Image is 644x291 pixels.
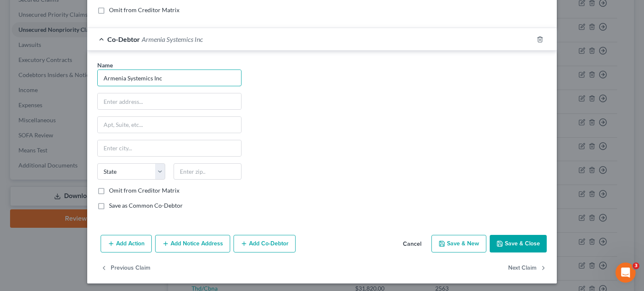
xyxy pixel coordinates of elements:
[101,259,151,277] button: Previous Claim
[508,259,547,277] button: Next Claim
[396,236,428,252] button: Cancel
[107,35,140,43] span: Co-Debtor
[615,263,636,283] iframe: Intercom live chat
[633,263,639,269] span: 3
[174,163,241,180] input: Enter zip..
[98,70,241,86] input: Enter name...
[490,235,547,252] button: Save & Close
[109,201,183,210] label: Save as Common Co-Debtor
[142,35,203,43] span: Armenia Systemics Inc
[109,6,179,13] span: Omit from Creditor Matrix
[431,235,486,252] button: Save & New
[109,186,179,195] label: Omit from Creditor Matrix
[234,235,296,252] button: Add Co-Debtor
[155,235,230,252] button: Add Notice Address
[98,117,241,133] input: Apt, Suite, etc...
[98,93,241,109] input: Enter address...
[97,62,113,69] span: Name
[98,140,241,156] input: Enter city...
[101,235,152,252] button: Add Action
